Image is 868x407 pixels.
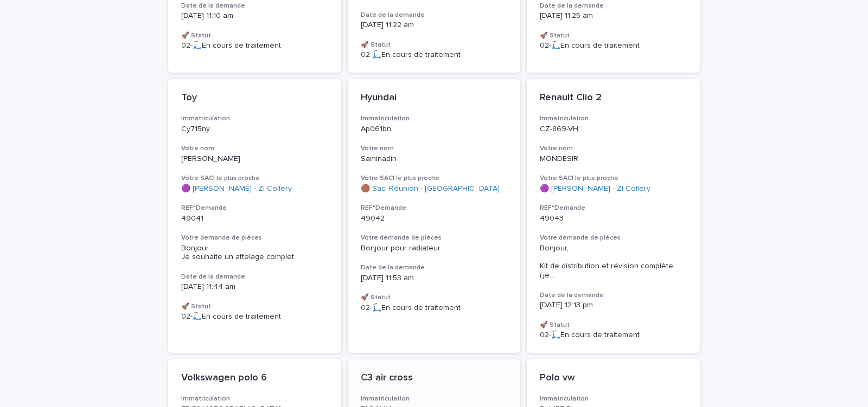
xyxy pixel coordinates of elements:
h3: Votre nom [361,144,508,153]
span: Bonjour Je souhaite un attelage complet [181,244,294,261]
p: 02-🛴En cours de traitement [540,331,687,340]
h3: 🚀 Statut [540,31,687,40]
h3: Date de la demande [540,291,687,300]
h3: Votre nom [540,144,687,153]
h3: 🚀 Statut [181,302,328,311]
p: 02-🛴En cours de traitement [361,303,508,313]
p: 02-🛴En cours de traitement [181,312,328,321]
p: 02-🛴En cours de traitement [181,41,328,50]
p: CZ-869-VH [540,125,687,134]
h3: Immatriculation [540,395,687,403]
a: HyundaiImmatriculationAp061bnVotre nomSaminadinVotre SACI le plus proche🟤 Saci Réunion - [GEOGRAP... [348,79,521,353]
p: Volkswagen polo 6 [181,372,328,384]
a: 🟤 Saci Réunion - [GEOGRAPHIC_DATA] [361,184,500,193]
a: ToyImmatriculationCy715nyVotre nom[PERSON_NAME]Votre SACI le plus proche🟣 [PERSON_NAME] - ZI Coll... [168,79,341,353]
h3: Date de la demande [181,273,328,281]
p: Toy [181,92,328,104]
h3: 🚀 Statut [361,41,508,49]
p: Hyundai [361,92,508,104]
p: 02-🛴En cours de traitement [361,50,508,60]
h3: Immatriculation [540,114,687,123]
p: [DATE] 11:25 am [540,11,687,21]
p: Ap061bn [361,125,508,134]
h3: Immatriculation [181,114,328,123]
h3: REF°Demande [361,204,508,212]
a: 🟣 [PERSON_NAME] - ZI Collery [540,184,650,193]
h3: Date de la demande [181,2,328,10]
h3: REF°Demande [181,204,328,212]
h3: Date de la demande [540,2,687,10]
p: C3 air cross [361,372,508,384]
h3: REF°Demande [540,204,687,212]
h3: Votre demande de pièces [540,234,687,242]
p: [PERSON_NAME] [181,154,328,164]
p: MONDESIR [540,154,687,164]
a: Renault Clio 2ImmatriculationCZ-869-VHVotre nomMONDESIRVotre SACI le plus proche🟣 [PERSON_NAME] -... [527,79,700,353]
h3: Date de la demande [361,263,508,272]
p: 49043 [540,214,687,223]
p: Cy715ny [181,125,328,134]
p: [DATE] 11:22 am [361,21,508,30]
p: 49042 [361,214,508,223]
p: Polo vw [540,372,687,384]
span: Bonjour pour radiateur [361,244,441,252]
p: [DATE] 12:13 pm [540,301,687,310]
a: 🟣 [PERSON_NAME] - ZI Collery [181,184,292,193]
div: Bonjour, Kit de distribution et révision complète (je n’ai pas de Clim) [540,244,687,280]
h3: Votre SACI le plus proche [181,174,328,183]
h3: Votre SACI le plus proche [540,174,687,183]
p: Saminadin [361,154,508,164]
p: 02-🛴En cours de traitement [540,41,687,50]
h3: Immatriculation [181,395,328,403]
p: [DATE] 11:53 am [361,274,508,283]
h3: Votre nom [181,144,328,153]
p: Renault Clio 2 [540,92,687,104]
h3: Immatriculation [361,395,508,403]
h3: 🚀 Statut [361,293,508,302]
p: 49041 [181,214,328,223]
h3: 🚀 Statut [540,321,687,330]
h3: Immatriculation [361,114,508,123]
span: Bonjour, Kit de distribution et révision complète (je ... [540,244,687,280]
h3: 🚀 Statut [181,31,328,40]
h3: Votre demande de pièces [181,234,328,242]
p: [DATE] 11:44 am [181,282,328,292]
h3: Date de la demande [361,11,508,20]
p: [DATE] 11:10 am [181,11,328,21]
h3: Votre demande de pièces [361,234,508,242]
h3: Votre SACI le plus proche [361,174,508,183]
